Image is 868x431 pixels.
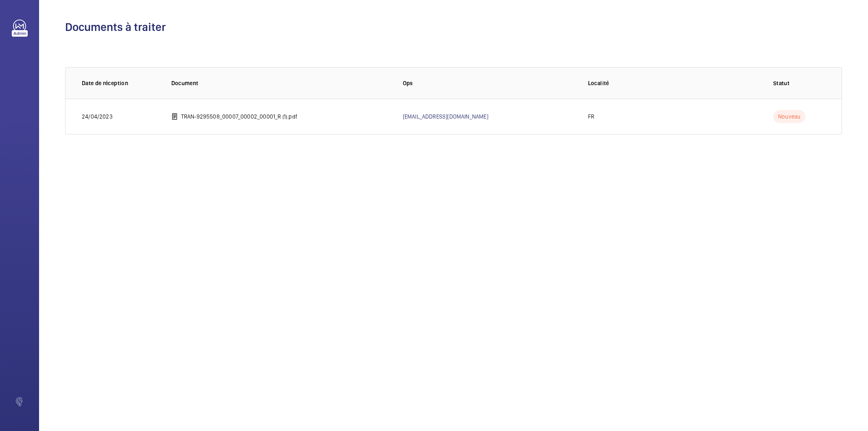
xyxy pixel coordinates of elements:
p: Ops [403,79,575,87]
a: [EMAIL_ADDRESS][DOMAIN_NAME] [403,113,488,120]
p: Localité [588,79,760,87]
p: Nouveau [773,110,805,123]
p: Document [171,79,390,87]
p: TRAN-9295508_00007_00002_00001_R (1).pdf [181,112,297,121]
p: Date de réception [82,79,158,87]
p: 24/04/2023 [82,112,113,121]
p: FR [588,112,594,121]
h1: Documents à traiter [65,20,842,35]
p: Statut [773,79,825,87]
